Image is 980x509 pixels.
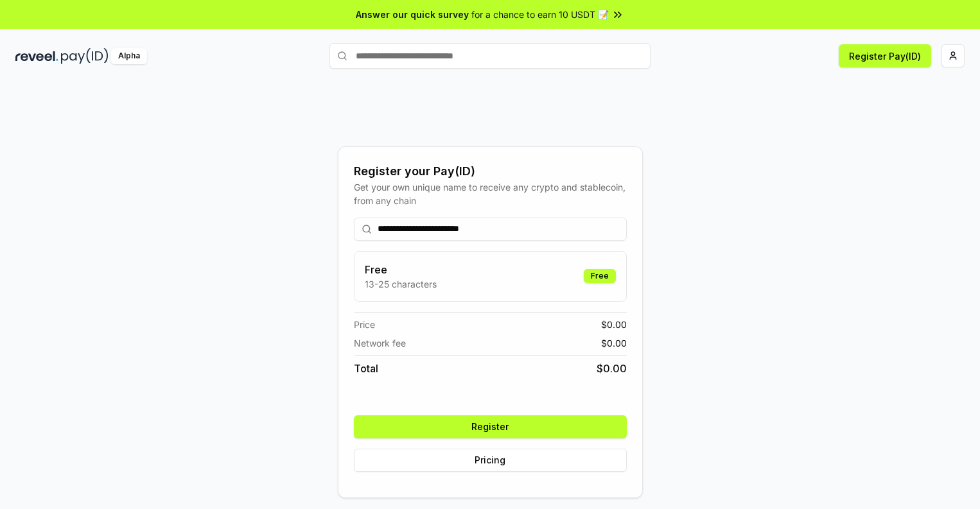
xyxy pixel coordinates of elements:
[354,415,627,438] button: Register
[471,8,609,21] span: for a chance to earn 10 USDT 📝
[354,449,627,472] button: Pricing
[15,48,58,64] img: reveel_dark
[356,8,469,21] span: Answer our quick survey
[354,318,375,331] span: Price
[601,336,627,350] span: $ 0.00
[354,361,378,376] span: Total
[584,269,616,283] div: Free
[601,318,627,331] span: $ 0.00
[365,277,437,291] p: 13-25 characters
[354,336,406,350] span: Network fee
[61,48,109,64] img: pay_id
[839,44,931,67] button: Register Pay(ID)
[354,180,627,207] div: Get your own unique name to receive any crypto and stablecoin, from any chain
[365,262,437,277] h3: Free
[354,162,627,180] div: Register your Pay(ID)
[597,361,627,376] span: $ 0.00
[111,48,147,64] div: Alpha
